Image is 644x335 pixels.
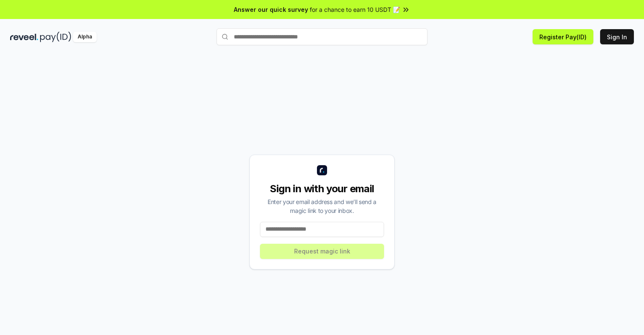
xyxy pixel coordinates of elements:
div: Sign in with your email [260,182,384,196]
img: pay_id [40,32,71,42]
button: Sign In [600,29,634,44]
div: Alpha [73,32,97,42]
img: reveel_dark [10,32,38,42]
span: Answer our quick survey [234,5,308,14]
button: Register Pay(ID) [533,29,593,44]
span: for a chance to earn 10 USDT 📝 [310,5,400,14]
img: logo_small [317,165,327,175]
div: Enter your email address and we’ll send a magic link to your inbox. [260,197,384,215]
